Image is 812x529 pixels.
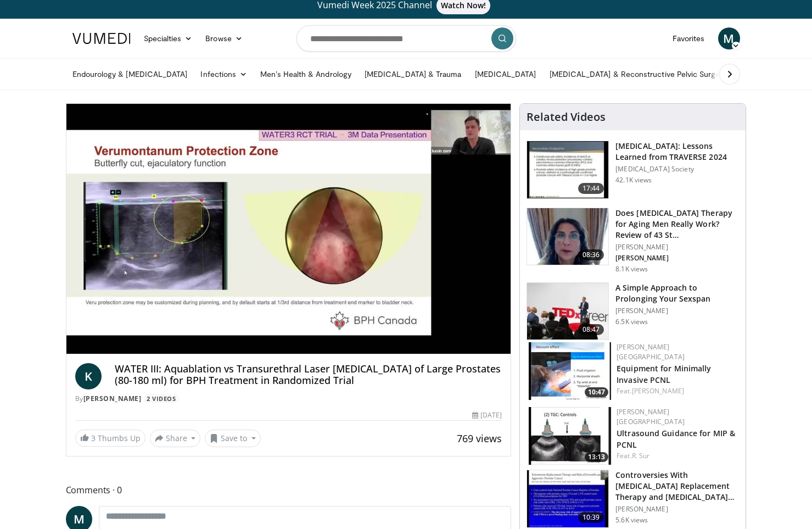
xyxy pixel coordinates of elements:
[150,430,201,447] button: Share
[666,27,712,49] a: Favorites
[615,505,739,514] p: [PERSON_NAME]
[615,318,648,326] p: 6.5K views
[578,324,604,335] span: 08:47
[527,141,739,199] a: 17:44 [MEDICAL_DATA]: Lessons Learned from TRAVERSE 2024 [MEDICAL_DATA] Society 42.1K views
[115,363,502,387] h4: WATER III: Aquablation vs Transurethral Laser [MEDICAL_DATA] of Large Prostates (80-180 ml) for B...
[72,33,131,44] img: VuMedi Logo
[75,394,502,404] div: By
[472,410,502,420] div: [DATE]
[615,516,648,525] p: 5.6K views
[527,208,608,265] img: 4d4bce34-7cbb-4531-8d0c-5308a71d9d6c.150x105_q85_crop-smart_upscale.jpg
[718,27,740,49] a: M
[66,63,194,85] a: Endourology & [MEDICAL_DATA]
[632,451,650,460] a: R. Sur
[617,407,685,426] a: [PERSON_NAME] [GEOGRAPHIC_DATA]
[578,183,604,194] span: 17:44
[91,433,96,443] span: 3
[199,27,249,49] a: Browse
[617,342,685,361] a: [PERSON_NAME] [GEOGRAPHIC_DATA]
[578,249,604,260] span: 08:36
[527,470,608,527] img: 418933e4-fe1c-4c2e-be56-3ce3ec8efa3b.150x105_q85_crop-smart_upscale.jpg
[296,25,516,52] input: Search topics, interventions
[615,141,739,163] h3: [MEDICAL_DATA]: Lessons Learned from TRAVERSE 2024
[194,63,254,85] a: Infections
[615,208,739,241] h3: Does [MEDICAL_DATA] Therapy for Aging Men Really Work? Review of 43 St…
[529,342,611,400] img: 57193a21-700a-4103-8163-b4069ca57589.150x105_q85_crop-smart_upscale.jpg
[529,342,611,400] a: 10:47
[75,430,145,447] a: 3 Thumbs Up
[615,265,648,274] p: 8.1K views
[578,512,604,523] span: 10:39
[585,387,608,397] span: 10:47
[615,307,739,315] p: [PERSON_NAME]
[585,452,608,462] span: 13:13
[615,176,652,185] p: 42.1K views
[527,110,606,124] h4: Related Videos
[615,243,739,252] p: [PERSON_NAME]
[75,363,102,389] a: K
[83,394,142,403] a: [PERSON_NAME]
[527,282,739,341] a: 08:47 A Simple Approach to Prolonging Your Sexspan [PERSON_NAME] 6.5K views
[632,386,684,396] a: [PERSON_NAME]
[457,432,502,445] span: 769 views
[615,165,739,174] p: [MEDICAL_DATA] Society
[205,430,261,447] button: Save to
[527,283,608,340] img: c4bd4661-e278-4c34-863c-57c104f39734.150x105_q85_crop-smart_upscale.jpg
[254,63,358,85] a: Men’s Health & Andrology
[529,407,611,465] a: 13:13
[617,363,711,385] a: Equipment for Minimally Invasive PCNL
[615,470,739,503] h3: Controversies With [MEDICAL_DATA] Replacement Therapy and [MEDICAL_DATA] Can…
[527,141,608,198] img: 1317c62a-2f0d-4360-bee0-b1bff80fed3c.150x105_q85_crop-smart_upscale.jpg
[527,208,739,274] a: 08:36 Does [MEDICAL_DATA] Therapy for Aging Men Really Work? Review of 43 St… [PERSON_NAME] [PERS...
[529,407,611,465] img: ae74b246-eda0-4548-a041-8444a00e0b2d.150x105_q85_crop-smart_upscale.jpg
[617,451,737,461] div: Feat.
[615,282,739,304] h3: A Simple Approach to Prolonging Your Sexspan
[358,63,468,85] a: [MEDICAL_DATA] & Trauma
[468,63,543,85] a: [MEDICAL_DATA]
[527,470,739,528] a: 10:39 Controversies With [MEDICAL_DATA] Replacement Therapy and [MEDICAL_DATA] Can… [PERSON_NAME]...
[137,27,199,49] a: Specialties
[66,104,511,354] video-js: Video Player
[617,428,735,450] a: Ultrasound Guidance for MIP & PCNL
[143,394,180,403] a: 2 Videos
[617,386,737,396] div: Feat.
[66,483,512,497] span: Comments 0
[543,63,733,85] a: [MEDICAL_DATA] & Reconstructive Pelvic Surgery
[615,254,739,263] p: [PERSON_NAME]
